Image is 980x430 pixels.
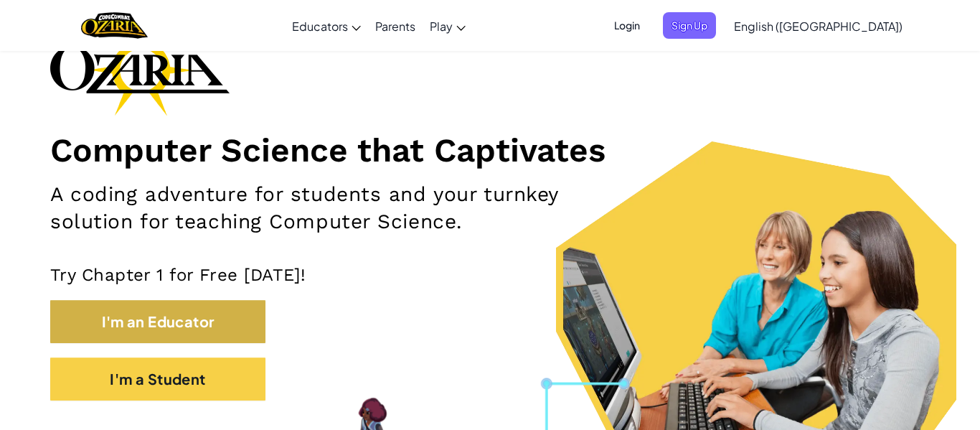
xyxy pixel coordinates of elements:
[423,6,473,45] a: Play
[734,19,903,34] span: English ([GEOGRAPHIC_DATA])
[430,19,453,34] span: Play
[663,12,716,39] button: Sign Up
[50,24,230,116] img: Ozaria branding logo
[50,300,265,343] button: I'm an Educator
[81,11,148,40] img: Home
[606,12,649,39] button: Login
[50,264,930,286] p: Try Chapter 1 for Free [DATE]!
[81,11,148,40] a: Ozaria by CodeCombat logo
[368,6,423,45] a: Parents
[50,130,930,170] h1: Computer Science that Captivates
[727,6,910,45] a: English ([GEOGRAPHIC_DATA])
[50,181,639,235] h2: A coding adventure for students and your turnkey solution for teaching Computer Science.
[285,6,368,45] a: Educators
[50,357,265,401] button: I'm a Student
[292,19,348,34] span: Educators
